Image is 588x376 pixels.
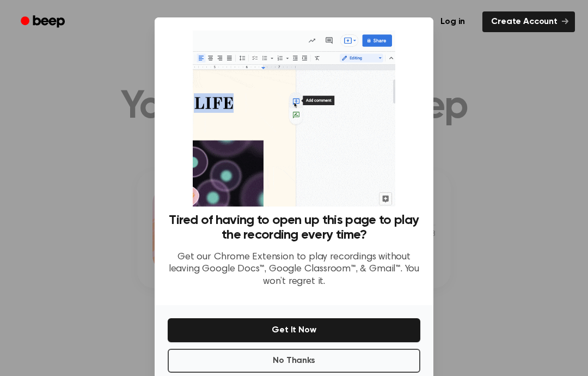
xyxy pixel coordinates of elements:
[168,349,420,373] button: No Thanks
[168,251,420,288] p: Get our Chrome Extension to play recordings without leaving Google Docs™, Google Classroom™, & Gm...
[430,9,476,34] a: Log in
[168,213,420,242] h3: Tired of having to open up this page to play the recording every time?
[482,11,575,32] a: Create Account
[168,318,420,342] button: Get It Now
[13,11,75,33] a: Beep
[193,31,395,207] img: Beep extension in action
